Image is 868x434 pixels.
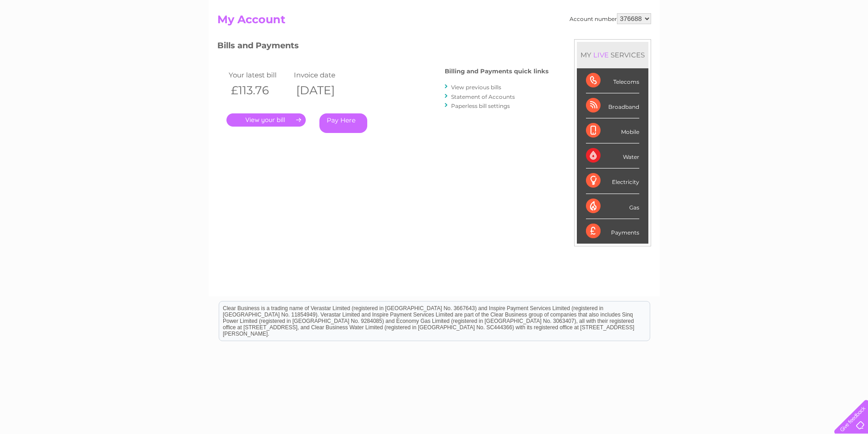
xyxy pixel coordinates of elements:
[226,69,292,81] td: Your latest bill
[586,68,639,93] div: Telecoms
[591,51,611,59] div: LIVE
[31,24,77,51] img: logo.png
[226,113,306,127] a: .
[807,39,830,46] a: Contact
[445,68,549,75] h4: Billing and Payments quick links
[586,118,639,143] div: Mobile
[292,81,357,100] th: [DATE]
[586,93,639,118] div: Broadband
[577,42,648,68] div: MY SERVICES
[451,84,501,91] a: View previous bills
[451,102,510,109] a: Paperless bill settings
[708,39,725,46] a: Water
[570,13,651,24] div: Account number
[586,194,639,219] div: Gas
[586,143,639,168] div: Water
[730,39,750,46] a: Energy
[217,13,651,31] h2: My Account
[319,113,367,133] a: Pay Here
[789,39,802,46] a: Blog
[838,39,859,46] a: Log out
[292,69,357,81] td: Invoice date
[226,81,292,100] th: £113.76
[756,39,783,46] a: Telecoms
[586,219,639,244] div: Payments
[219,5,650,44] div: Clear Business is a trading name of Verastar Limited (registered in [GEOGRAPHIC_DATA] No. 3667643...
[451,93,515,100] a: Statement of Accounts
[696,5,759,16] a: 0333 014 3131
[586,168,639,194] div: Electricity
[217,39,549,55] h3: Bills and Payments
